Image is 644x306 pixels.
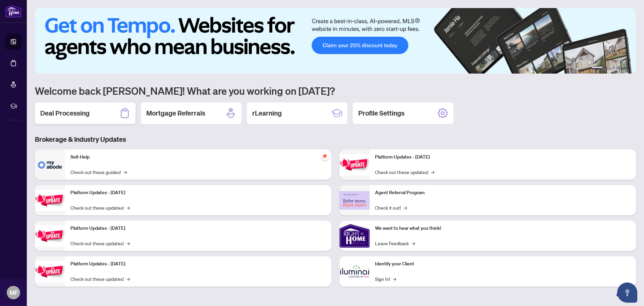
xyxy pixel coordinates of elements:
[9,288,18,297] span: MF
[627,67,629,70] button: 6
[375,204,407,211] a: Check it out!→
[35,149,65,180] img: Self-Help
[70,154,326,161] p: Self-Help
[35,8,636,74] img: Slide 0
[339,221,370,251] img: We want to hear what you think!
[70,260,326,268] p: Platform Updates - [DATE]
[375,239,415,247] a: Leave Feedback→
[339,191,370,210] img: Agent Referral Program
[70,168,127,176] a: Check out these guides!→
[404,204,407,211] span: →
[70,189,326,196] p: Platform Updates - [DATE]
[375,275,396,282] a: Sign In!→
[431,168,434,176] span: →
[126,239,130,247] span: →
[393,275,396,282] span: →
[70,239,130,247] a: Check out these updates!→
[605,67,608,70] button: 2
[126,275,130,282] span: →
[375,168,434,176] a: Check out these updates!→
[592,67,602,70] button: 1
[35,225,65,247] img: Platform Updates - July 21, 2025
[375,154,631,161] p: Platform Updates - [DATE]
[252,108,282,118] h2: rLearning
[358,108,405,118] h2: Profile Settings
[123,168,127,176] span: →
[375,225,631,232] p: We want to hear what you think!
[70,275,130,282] a: Check out these updates!→
[70,225,326,232] p: Platform Updates - [DATE]
[339,256,370,287] img: Identify your Client
[616,67,619,70] button: 4
[70,204,130,211] a: Check out these updates!→
[35,84,636,97] h1: Welcome back [PERSON_NAME]! What are you working on [DATE]?
[375,260,631,268] p: Identify your Client
[126,204,130,211] span: →
[146,108,205,118] h2: Mortgage Referrals
[375,189,631,196] p: Agent Referral Program
[5,5,21,17] img: logo
[40,108,90,118] h2: Deal Processing
[35,261,65,282] img: Platform Updates - July 8, 2025
[621,67,624,70] button: 5
[412,239,415,247] span: →
[617,282,637,303] button: Open asap
[610,67,613,70] button: 3
[35,190,65,211] img: Platform Updates - September 16, 2025
[339,154,370,175] img: Platform Updates - June 23, 2025
[35,135,636,144] h3: Brokerage & Industry Updates
[321,152,329,160] span: pushpin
